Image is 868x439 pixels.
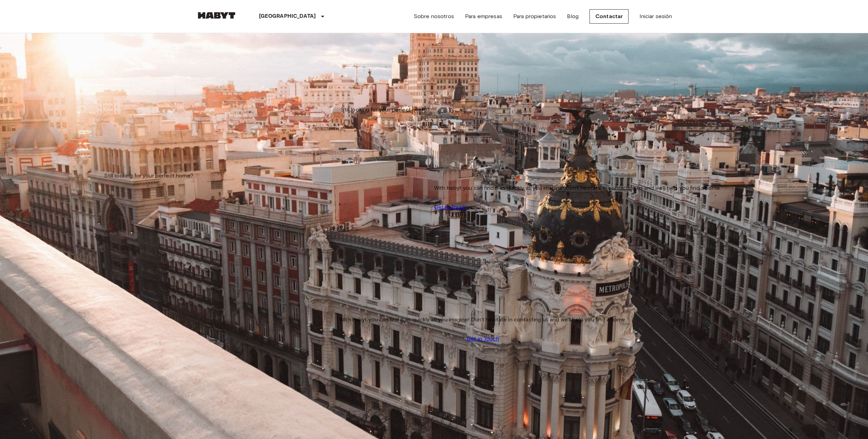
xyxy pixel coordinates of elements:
span: Still looking for your perfect home? [340,106,429,114]
p: [GEOGRAPHIC_DATA] [259,12,316,21]
img: Habyt [196,12,237,19]
a: Blog [567,12,579,21]
span: With Habyt you can find it as quickly as you imagine! Don't hesitate in contacting us and we'll h... [339,316,626,324]
a: Iniciar sesión [639,12,672,21]
a: Para propietarios [513,12,556,21]
a: Contactar [590,9,629,24]
a: Sobre nosotros [414,12,454,21]
a: Get in Touch [467,335,499,343]
a: Para empresas [465,12,502,21]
